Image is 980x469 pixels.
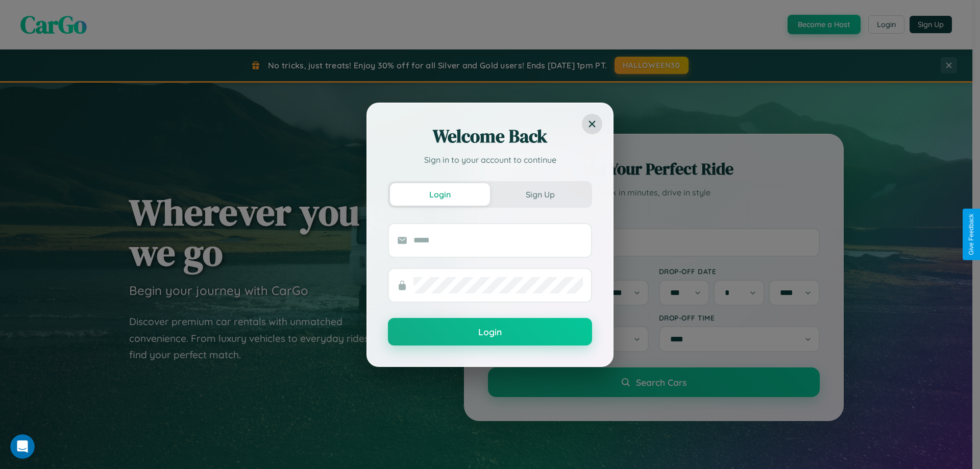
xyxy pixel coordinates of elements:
[388,124,592,149] h2: Welcome Back
[10,434,35,459] iframe: Intercom live chat
[490,183,590,206] button: Sign Up
[388,318,592,345] button: Login
[390,183,490,206] button: Login
[388,154,592,166] p: Sign in to your account to continue
[968,214,975,255] div: Give Feedback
